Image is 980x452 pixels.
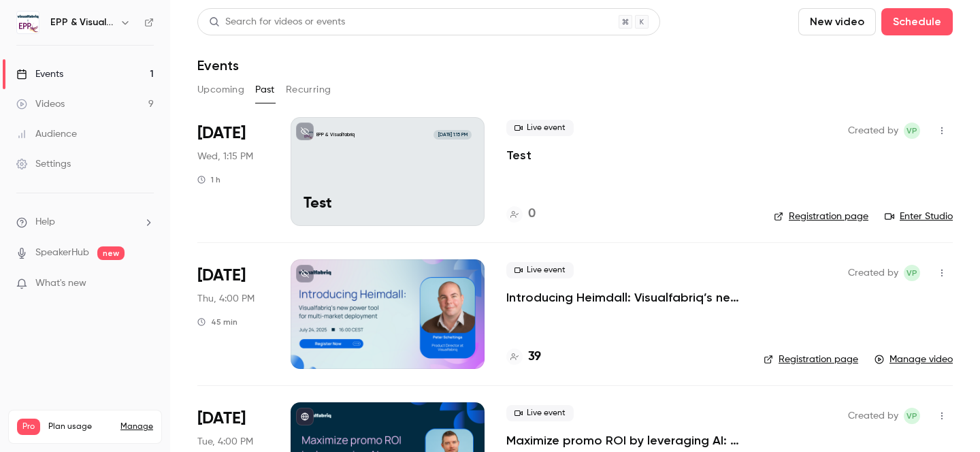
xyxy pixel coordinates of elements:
[291,117,485,226] a: TestEPP & Visualfabriq[DATE] 1:15 PMTest
[16,215,154,229] li: help-dropdown-opener
[16,127,77,141] div: Audience
[97,246,125,260] span: new
[120,421,153,432] a: Manage
[506,205,536,223] a: 0
[764,353,858,366] a: Registration page
[885,210,953,223] a: Enter Studio
[506,405,574,421] span: Live event
[197,435,253,449] span: Tue, 4:00 PM
[17,419,40,435] span: Pro
[848,408,898,424] span: Created by
[906,265,917,281] span: VP
[35,215,55,229] span: Help
[197,79,244,101] button: Upcoming
[904,265,920,281] span: Valentina Perez
[48,421,112,432] span: Plan usage
[881,8,953,35] button: Schedule
[528,205,536,223] h4: 0
[197,174,220,185] div: 1 h
[528,348,541,366] h4: 39
[434,130,471,140] span: [DATE] 1:15 PM
[316,131,355,138] p: EPP & Visualfabriq
[506,289,742,306] a: Introducing Heimdall: Visualfabriq’s new power tool for multi-market deployment
[255,79,275,101] button: Past
[197,123,246,144] span: [DATE]
[304,195,472,213] p: Test
[50,16,114,29] h6: EPP & Visualfabriq
[906,408,917,424] span: VP
[209,15,345,29] div: Search for videos or events
[35,276,86,291] span: What's new
[197,259,269,368] div: Jul 24 Thu, 4:00 PM (Europe/Amsterdam)
[506,348,541,366] a: 39
[16,97,65,111] div: Videos
[197,408,246,430] span: [DATE]
[506,120,574,136] span: Live event
[875,353,953,366] a: Manage video
[197,117,269,226] div: Aug 6 Wed, 1:15 PM (Europe/Madrid)
[286,79,331,101] button: Recurring
[137,278,154,290] iframe: Noticeable Trigger
[848,123,898,139] span: Created by
[35,246,89,260] a: SpeakerHub
[506,262,574,278] span: Live event
[904,408,920,424] span: Valentina Perez
[197,150,253,163] span: Wed, 1:15 PM
[197,317,238,327] div: 45 min
[904,123,920,139] span: Valentina Perez
[197,57,239,74] h1: Events
[798,8,876,35] button: New video
[506,432,742,449] a: Maximize promo ROI by leveraging AI: Proven strategies and key learnings
[16,157,71,171] div: Settings
[848,265,898,281] span: Created by
[17,12,39,33] img: EPP & Visualfabriq
[197,292,255,306] span: Thu, 4:00 PM
[774,210,868,223] a: Registration page
[506,147,532,163] a: Test
[16,67,63,81] div: Events
[197,265,246,287] span: [DATE]
[906,123,917,139] span: VP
